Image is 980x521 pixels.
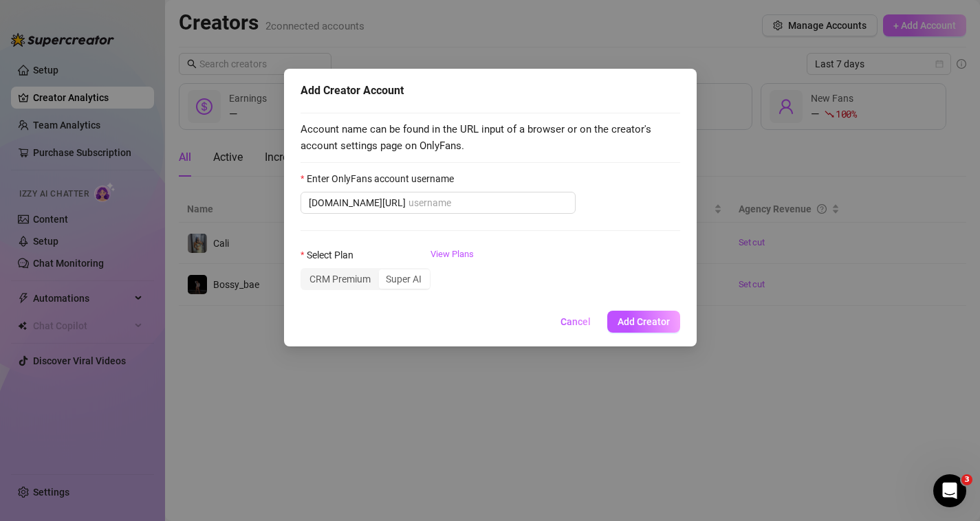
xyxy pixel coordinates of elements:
div: Add Creator Account [301,82,680,99]
input: Enter OnlyFans account username [409,195,567,210]
label: Enter OnlyFans account username [301,171,463,186]
a: View Plans [431,247,474,302]
span: Add Creator [618,316,670,327]
span: 3 [961,474,972,485]
span: Cancel [560,316,591,327]
label: Select Plan [301,247,362,263]
span: [DOMAIN_NAME][URL] [309,195,406,210]
button: Add Creator [607,311,680,333]
button: Cancel [549,311,602,333]
div: segmented control [301,268,431,290]
div: CRM Premium [302,269,378,289]
iframe: Intercom live chat [933,474,966,507]
div: Super AI [378,269,429,289]
span: Account name can be found in the URL input of a browser or on the creator's account settings page... [301,122,680,154]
